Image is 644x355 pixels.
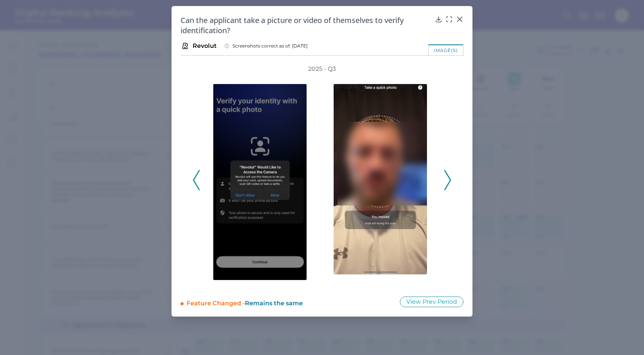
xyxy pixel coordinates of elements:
[308,65,336,73] h3: 2025 - Q3
[193,42,217,50] span: Revolut
[181,15,432,35] h2: Can the applicant take a picture or video of themselves to verify identification?
[245,300,303,307] span: Remains the same
[213,84,307,280] img: 4518-Revolut-Onboarding-RC-Q2-2025zh2.png
[428,44,463,55] div: image(s)
[232,43,308,49] span: Screenshots correct as of: [DATE]
[187,296,390,308] div: Feature Changed -
[181,41,190,50] img: Revolut
[333,84,427,275] img: 4518-Revolut-Onboarding-RC-Q2-2025zh3.png
[400,297,463,307] button: View Prev Period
